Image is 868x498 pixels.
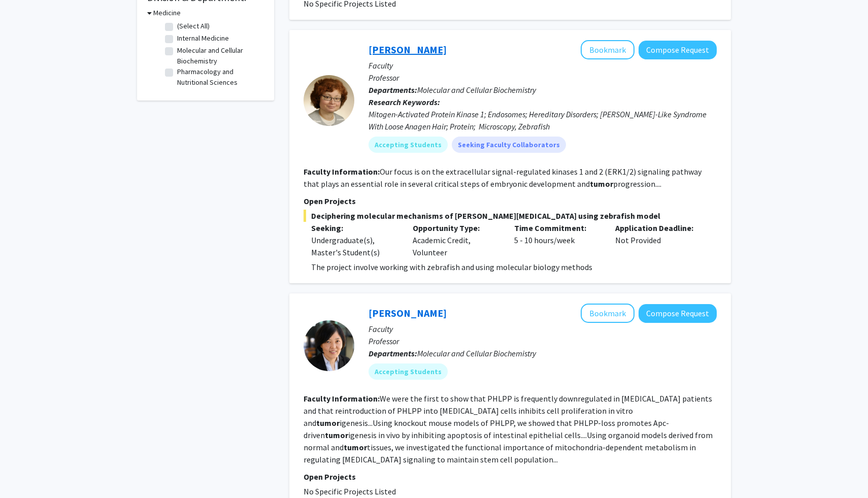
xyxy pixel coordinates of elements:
[608,222,709,258] div: Not Provided
[514,222,600,234] p: Time Commitment:
[8,452,43,490] iframe: Chat
[311,234,397,258] div: Undergraduate(s), Master's Student(s)
[581,40,635,59] button: Add Emilia Galperin to Bookmarks
[369,59,717,72] p: Faculty
[369,363,448,380] mat-chip: Accepting Students
[369,307,447,319] a: [PERSON_NAME]
[153,8,181,18] h3: Medicine
[311,222,397,234] p: Seeking:
[304,393,713,464] fg-read-more: We were the first to show that PHLPP is frequently downregulated in [MEDICAL_DATA] patients and t...
[311,261,717,273] p: The project involve working with zebrafish and using molecular biology methods
[369,108,717,132] div: Mitogen-Activated Protein Kinase 1; Endosomes; Hereditary Disorders; [PERSON_NAME]-Like Syndrome ...
[369,43,447,56] a: [PERSON_NAME]
[304,486,396,496] span: No Specific Projects Listed
[344,442,367,452] b: tumor
[639,304,717,323] button: Compose Request to Tianyan Gao
[590,179,613,189] b: tumor
[304,195,717,207] p: Open Projects
[369,335,717,347] p: Professor
[304,167,702,189] fg-read-more: Our focus is on the extracellular signal-regulated kinases 1 and 2 (ERK1/2) signaling pathway tha...
[369,72,717,84] p: Professor
[369,323,717,335] p: Faculty
[639,41,717,59] button: Compose Request to Emilia Galperin
[369,85,417,95] b: Departments:
[417,348,536,358] span: Molecular and Cellular Biochemistry
[177,21,210,31] label: (Select All)
[177,45,261,67] label: Molecular and Cellular Biochemistry
[581,304,635,323] button: Add Tianyan Gao to Bookmarks
[325,430,348,440] b: tumor
[369,137,448,153] mat-chip: Accepting Students
[413,222,499,234] p: Opportunity Type:
[405,222,507,258] div: Academic Credit, Volunteer
[507,222,608,258] div: 5 - 10 hours/week
[304,393,380,404] b: Faculty Information:
[452,137,566,153] mat-chip: Seeking Faculty Collaborators
[304,167,380,177] b: Faculty Information:
[369,348,417,358] b: Departments:
[316,418,340,428] b: tumor
[615,222,702,234] p: Application Deadline:
[304,471,717,483] p: Open Projects
[369,97,440,107] b: Research Keywords:
[417,85,536,95] span: Molecular and Cellular Biochemistry
[177,67,261,88] label: Pharmacology and Nutritional Sciences
[304,210,717,222] span: Deciphering molecular mechanisms of [PERSON_NAME][MEDICAL_DATA] using zebrafish model
[177,33,229,44] label: Internal Medicine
